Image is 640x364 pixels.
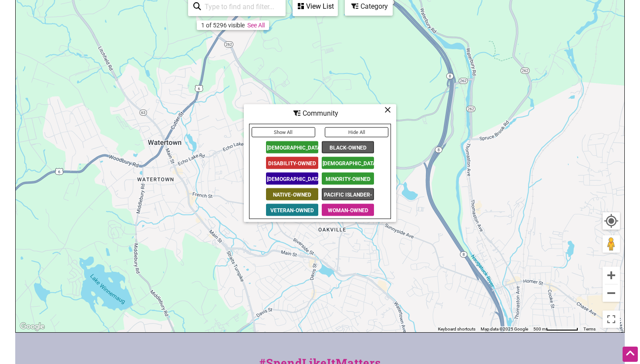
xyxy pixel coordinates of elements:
[325,127,388,137] button: Hide All
[623,347,638,362] div: Scroll Back to Top
[266,204,318,216] span: Veteran-Owned
[322,173,374,185] span: Minority-Owned
[603,235,620,253] button: Drag Pegman onto the map to open Street View
[266,188,318,200] span: Native-Owned
[322,188,374,200] span: Pacific Islander-Owned
[531,326,581,332] button: Map Scale: 500 m per 70 pixels
[201,22,245,29] div: 1 of 5296 visible
[245,105,395,122] div: Community
[244,104,396,222] div: Filter by Community
[583,327,596,331] a: Terms
[18,321,47,332] a: Open this area in Google Maps (opens a new window)
[602,310,620,329] button: Toggle fullscreen view
[266,157,318,169] span: Disability-Owned
[533,327,546,331] span: 500 m
[603,212,620,230] button: Your Location
[18,321,47,332] img: Google
[603,284,620,302] button: Zoom out
[266,141,318,154] span: [DEMOGRAPHIC_DATA]-Owned
[322,141,374,154] span: Black-Owned
[266,173,318,185] span: [DEMOGRAPHIC_DATA]-Owned
[252,127,315,137] button: Show All
[247,22,265,29] a: See All
[603,267,620,284] button: Zoom in
[322,157,374,169] span: [DEMOGRAPHIC_DATA]-Owned
[322,204,374,216] span: Woman-Owned
[438,326,475,332] button: Keyboard shortcuts
[481,327,528,331] span: Map data ©2025 Google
